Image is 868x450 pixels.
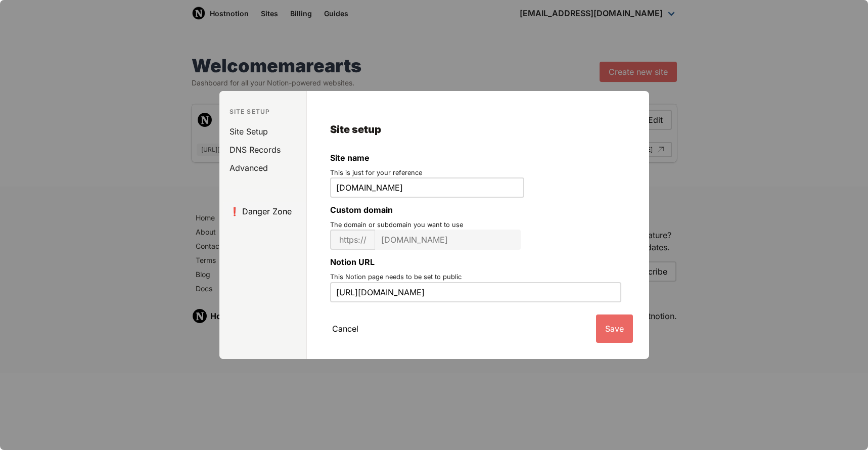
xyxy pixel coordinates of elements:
a: DNS Records [223,141,306,159]
button: Cancel [323,314,368,343]
p: This is just for your reference [330,168,625,177]
a: ❗️ Danger Zone [223,202,306,220]
button: Save [596,314,633,343]
h4: Site setup [330,123,625,136]
p: The domain or subdomain you want to use [330,220,625,230]
label: Custom domain [330,204,625,216]
input: yourwebsite.com [375,230,521,250]
a: Site Setup [223,122,306,141]
p: This Notion page needs to be set to public [330,272,625,282]
label: Site name [330,152,625,164]
input: https://www.notion.so/Your-Notion-Page-cb4c63bacd7d420795b7c632d0774a71 [330,282,621,302]
label: Notion URL [330,256,625,268]
p: Site Setup [219,107,306,116]
a: Advanced [223,159,306,177]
